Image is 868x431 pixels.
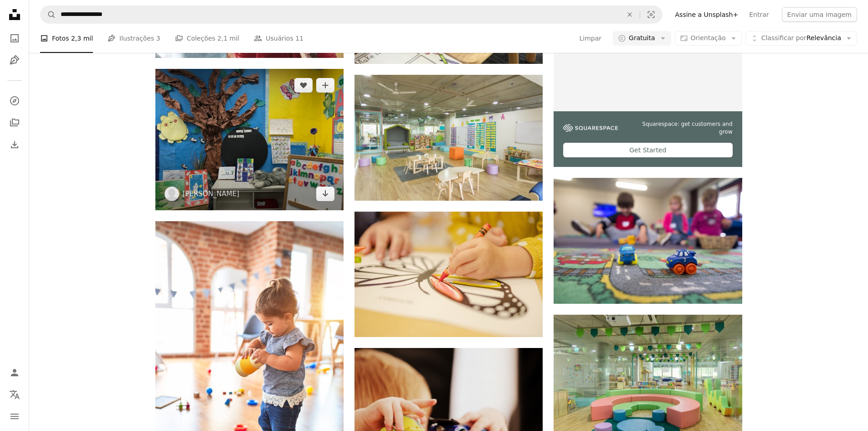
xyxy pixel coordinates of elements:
[563,143,732,157] div: Get Started
[155,135,344,144] a: brinquedos de pelúcia de animais variados na prateleira de madeira branca
[554,373,742,381] a: Casa de jogos vazia
[164,187,179,201] img: Ir para o perfil de Monica Sedra
[5,407,24,426] button: Menu
[640,6,662,23] button: Pesquisa visual
[620,6,640,23] button: Limpar
[5,5,24,26] a: Início — Unsplash
[294,78,313,93] button: Curtir
[354,134,543,142] a: vista interior do quarto do berçário
[5,29,24,47] a: Fotos
[563,124,618,132] img: file-1747939142011-51e5cc87e3c9
[354,212,543,337] img: pessoa segurando caneta vermelha e branca
[354,406,543,415] a: criança brincando com dois brinquedos de plástico de carro de cores variadas na mesa de madeira m...
[691,34,726,42] span: Orientação
[354,270,543,278] a: pessoa segurando caneta vermelha e branca
[629,34,655,43] span: Gratuita
[254,24,303,53] a: Usuários 11
[155,358,344,367] a: menina em calças jeans dungaree azuis segurando bolsa de bolinhas azuis e brancas
[761,34,806,42] span: Classificar por
[5,135,24,154] a: Histórico de downloads
[175,24,240,53] a: Coleções 2,1 mil
[217,33,239,43] span: 2,1 mil
[183,189,240,198] a: [PERSON_NAME]
[744,7,774,22] a: Entrar
[354,75,543,200] img: vista interior do quarto do berçário
[5,114,24,132] a: Coleções
[5,385,24,404] button: Idioma
[156,33,160,43] span: 3
[41,6,56,23] button: Pesquise na Unsplash
[745,31,857,46] button: Classificar porRelevância
[316,187,334,201] a: Baixar
[40,5,663,24] form: Pesquise conteúdo visual em todo o site
[5,92,24,110] a: Explorar
[670,7,744,22] a: Assine a Unsplash+
[782,7,857,22] button: Enviar uma imagem
[613,31,671,46] button: Gratuita
[761,34,841,43] span: Relevância
[5,363,24,382] a: Entrar / Cadastrar-se
[108,24,160,53] a: Ilustrações 3
[5,51,24,69] a: Ilustrações
[295,33,303,43] span: 11
[629,120,732,136] span: Squarespace: get customers and grow
[675,31,742,46] button: Orientação
[554,236,742,244] a: um grupo de crianças brincando com brinquedos no chão
[155,69,344,210] img: brinquedos de pelúcia de animais variados na prateleira de madeira branca
[316,78,334,93] button: Adicionar à coleção
[579,31,602,46] button: Limpar
[554,178,742,303] img: um grupo de crianças brincando com brinquedos no chão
